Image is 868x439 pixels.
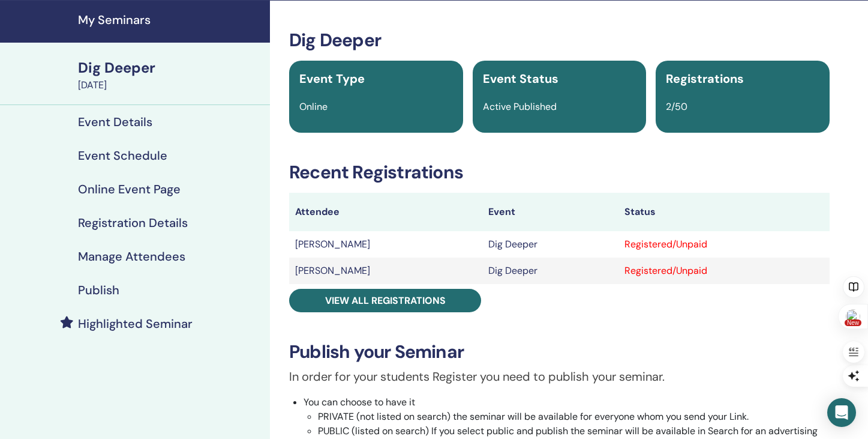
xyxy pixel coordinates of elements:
th: Status [618,193,829,231]
h4: My Seminars [78,13,263,27]
span: Event Type [299,71,365,86]
th: Attendee [289,193,482,231]
li: PRIVATE (not listed on search) the seminar will be available for everyone whom you send your Link. [318,410,830,424]
span: Registrations [666,71,744,86]
h3: Recent Registrations [289,162,830,183]
div: Registered/Unpaid [624,237,823,252]
div: Dig Deeper [78,58,263,78]
td: Dig Deeper [482,258,618,284]
div: Open Intercom Messenger [827,398,856,427]
span: Online [299,100,328,113]
span: Active Published [483,100,557,113]
div: [DATE] [78,78,263,92]
a: View all registrations [289,289,481,312]
td: Dig Deeper [482,231,618,258]
h4: Event Details [78,115,152,129]
h4: Event Schedule [78,148,167,163]
h4: Online Event Page [78,182,181,196]
div: Registered/Unpaid [624,264,823,278]
h3: Dig Deeper [289,29,830,51]
a: Dig Deeper[DATE] [71,58,270,92]
h3: Publish your Seminar [289,341,830,363]
span: View all registrations [325,294,446,307]
h4: Highlighted Seminar [78,316,193,331]
th: Event [482,193,618,231]
td: [PERSON_NAME] [289,231,482,258]
span: 2/50 [666,100,687,113]
p: In order for your students Register you need to publish your seminar. [289,368,830,386]
h4: Registration Details [78,216,188,230]
h4: Publish [78,283,119,297]
h4: Manage Attendees [78,249,185,264]
td: [PERSON_NAME] [289,258,482,284]
span: Event Status [483,71,558,86]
